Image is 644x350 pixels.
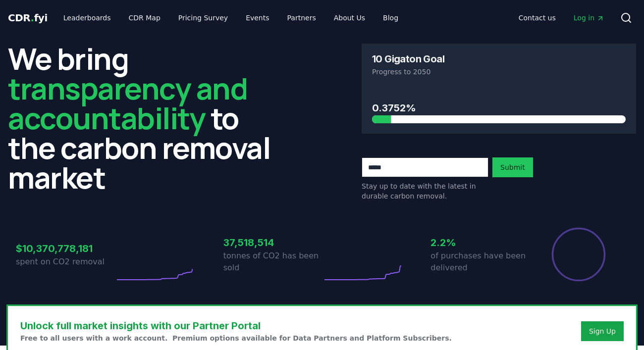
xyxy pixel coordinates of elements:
[8,44,282,192] h2: We bring to the carbon removal market
[574,13,604,23] span: Log in
[551,227,606,282] div: Percentage of sales delivered
[31,12,34,24] span: .
[362,181,488,201] p: Stay up to date with the latest in durable carbon removal.
[372,67,626,77] p: Progress to 2050
[8,68,247,138] span: transparency and accountability
[372,100,626,115] h3: 0.3752%
[511,9,564,27] a: Contact us
[326,9,373,27] a: About Us
[16,256,114,268] p: spent on CO2 removal
[511,9,612,27] nav: Main
[55,9,406,27] nav: Main
[372,54,444,64] h3: 10 Gigaton Goal
[16,241,114,256] h3: $10,370,778,181
[20,318,452,333] h3: Unlock full market insights with our Partner Portal
[8,11,48,25] a: CDR.fyi
[279,9,324,27] a: Partners
[375,9,406,27] a: Blog
[55,9,119,27] a: Leaderboards
[170,9,236,27] a: Pricing Survey
[223,235,322,250] h3: 37,518,514
[581,321,624,341] button: Sign Up
[589,326,616,336] a: Sign Up
[121,9,168,27] a: CDR Map
[430,235,529,250] h3: 2.2%
[566,9,612,27] a: Log in
[223,250,322,274] p: tonnes of CO2 has been sold
[8,12,48,24] span: CDR fyi
[238,9,277,27] a: Events
[430,250,529,274] p: of purchases have been delivered
[20,333,452,343] p: Free to all users with a work account. Premium options available for Data Partners and Platform S...
[492,157,533,177] button: Submit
